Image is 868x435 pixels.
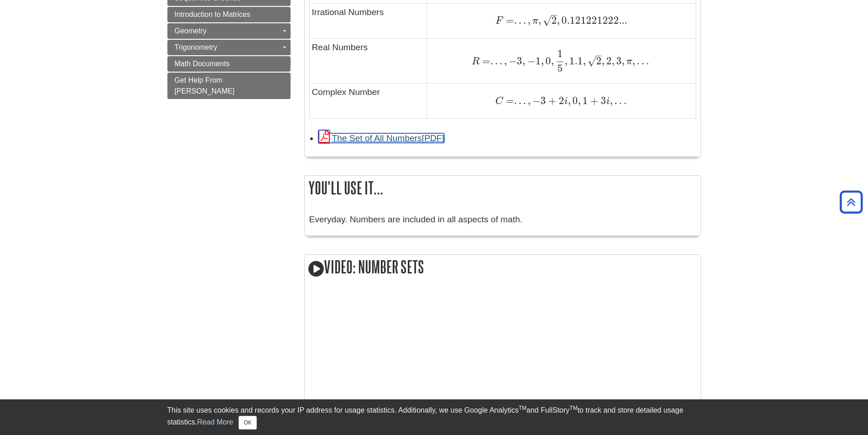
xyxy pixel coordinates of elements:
span: = [479,55,490,67]
span: + [588,94,598,107]
span: … [613,94,627,107]
span: √ [543,14,551,26]
button: Close [239,416,256,430]
a: Read More [197,418,233,426]
span: , [557,14,560,26]
span: 2 [551,14,557,26]
a: Back to Top [837,196,866,208]
span: , [583,55,586,67]
span: , [610,94,613,107]
span: . [498,55,502,67]
span: , [551,55,554,67]
a: Math Documents [167,56,291,72]
span: 1 [581,94,588,107]
span: F [495,16,503,26]
td: Irrational Numbers [309,3,427,38]
span: π [530,16,538,26]
span: 0 [544,55,551,67]
h2: You'll use it... [305,176,701,200]
span: , [541,55,544,67]
span: √ [587,55,596,67]
span: R [472,57,479,67]
span: – [596,49,602,62]
span: = [503,14,514,26]
a: Geometry [167,23,291,39]
span: , [602,55,604,67]
td: Complex Number [309,84,427,119]
span: . [514,14,517,26]
span: + [546,94,556,107]
span: C [495,96,503,106]
span: , [632,55,635,67]
span: Math Documents [175,60,230,68]
span: . [514,94,517,107]
span: i [606,96,610,106]
span: , [538,14,541,26]
span: Geometry [175,27,207,35]
a: Introduction to Matrices [167,7,291,22]
span: , [565,55,567,67]
span: 1 [557,47,563,60]
p: Everyday. Numbers are included in all aspects of math. [309,213,696,226]
span: 0 [571,94,578,107]
span: 3 [517,55,522,67]
h2: Video: Number Sets [305,255,701,281]
span: 2 [596,55,602,67]
sup: TM [519,405,526,411]
a: Get Help From [PERSON_NAME] [167,73,291,99]
td: Real Numbers [309,38,427,83]
span: . [521,14,526,26]
span: , [526,94,530,107]
span: . [493,55,498,67]
span: 2 [556,94,564,107]
span: 3 [541,94,546,107]
span: 1 [535,55,541,67]
span: , [502,55,507,67]
span: 5 [557,62,563,74]
span: − [530,94,541,107]
span: , [522,55,525,67]
span: . [490,55,493,67]
span: = [503,94,514,107]
span: 1.1 [567,55,583,67]
span: − [525,55,535,67]
span: Get Help From [PERSON_NAME] [175,76,235,95]
span: . [521,94,526,107]
span: 2 [604,55,612,67]
span: . [517,94,521,107]
a: Trigonometry [167,40,291,55]
span: , [526,14,530,26]
span: 0.121221222... [560,14,627,26]
a: Link opens in new window [318,133,444,143]
span: 3 [614,55,622,67]
span: , [578,94,581,107]
span: , [568,94,571,107]
span: Trigonometry [175,43,218,51]
span: … [635,55,649,67]
span: 3 [598,94,606,107]
span: – [551,9,557,21]
span: π [624,57,632,67]
span: Introduction to Matrices [175,10,250,18]
span: , [622,55,624,67]
span: i [564,96,568,106]
span: . [517,14,521,26]
sup: TM [570,405,577,411]
span: − [507,55,517,67]
span: , [612,55,614,67]
div: This site uses cookies and records your IP address for usage statistics. Additionally, we use Goo... [167,405,701,430]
